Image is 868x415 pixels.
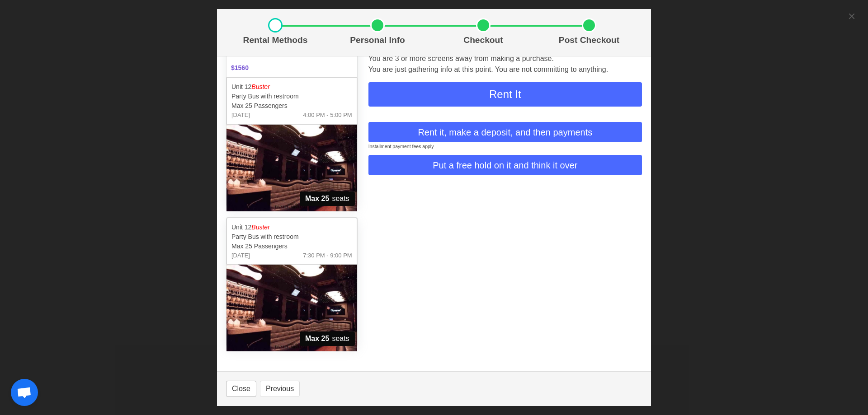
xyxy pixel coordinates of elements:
p: Personal Info [328,34,427,47]
a: Open chat [11,379,38,406]
span: [DATE] [231,251,250,260]
button: Close [226,381,256,397]
em: Buster [251,83,269,90]
b: $1560 [231,64,249,71]
p: Rental Methods [230,34,321,47]
img: 12%2002.jpg [226,265,357,351]
span: [DATE] [231,111,250,120]
em: Buster [251,224,269,231]
p: Post Checkout [540,34,638,47]
span: seats [300,331,355,346]
p: You are just gathering info at this point. You are not committing to anything. [368,64,642,75]
small: Installment payment fees apply [368,144,434,149]
p: Party Bus with restroom [231,232,352,242]
p: Max 25 Passengers [231,242,352,251]
img: 12%2002.jpg [226,125,357,211]
button: Rent it, make a deposit, and then payments [368,122,642,142]
p: Checkout [434,34,533,47]
span: Rent it, make a deposit, and then payments [418,126,592,139]
p: Unit 12 [231,223,352,232]
p: You are 3 or more screens away from making a purchase. [368,53,642,64]
button: Rent It [368,82,642,107]
p: Unit 12 [231,82,352,92]
p: Max 25 Passengers [231,101,352,111]
button: Previous [260,381,300,397]
span: 4:00 PM - 5:00 PM [303,111,352,120]
p: Party Bus with restroom [231,92,352,101]
span: Rent It [489,88,521,100]
strong: Max 25 [305,193,329,204]
span: Put a free hold on it and think it over [433,159,577,172]
span: 7:30 PM - 9:00 PM [303,251,352,260]
button: Put a free hold on it and think it over [368,155,642,175]
span: seats [300,191,355,206]
strong: Max 25 [305,333,329,344]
